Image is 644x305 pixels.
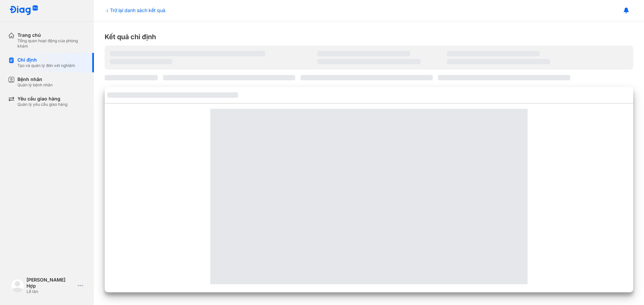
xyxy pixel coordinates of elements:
img: logo [9,5,38,16]
div: Trang chủ [17,32,86,38]
div: Yêu cầu giao hàng [17,96,67,102]
div: Quản lý yêu cầu giao hàng [17,102,67,107]
div: Trở lại danh sách kết quả [105,7,165,14]
div: [PERSON_NAME] Hợp [26,277,75,289]
div: Tổng quan hoạt động của phòng khám [17,38,86,49]
div: Bệnh nhân [17,76,53,82]
div: Quản lý bệnh nhân [17,82,53,88]
div: Tạo và quản lý đơn xét nghiệm [17,63,75,68]
div: Lễ tân [26,289,75,294]
img: logo [11,279,24,292]
div: Chỉ định [17,57,75,63]
div: Kết quả chỉ định [105,32,633,42]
